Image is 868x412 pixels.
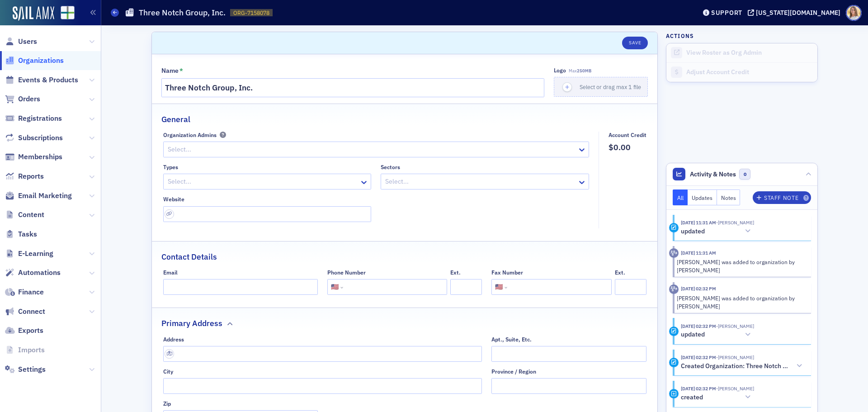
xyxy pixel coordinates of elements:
div: Update [669,327,679,336]
div: Province / Region [491,368,536,375]
span: Exports [18,326,43,336]
a: Connect [5,307,45,317]
button: [US_STATE][DOMAIN_NAME] [748,9,844,16]
div: Email [163,269,178,276]
div: 🇺🇸 [495,282,503,292]
div: Adjust Account Credit [686,68,813,76]
button: All [673,189,688,205]
a: Imports [5,345,45,355]
a: Registrations [5,114,62,123]
a: Exports [5,326,43,336]
span: Marc Hamilton [716,219,754,226]
div: Sectors [381,164,400,170]
a: Tasks [5,229,37,239]
img: SailAMX [61,6,75,20]
a: Reports [5,171,44,181]
h5: updated [681,227,705,236]
span: Subscriptions [18,133,63,143]
div: Types [163,164,178,170]
div: Website [163,196,184,203]
div: Logo [554,67,566,74]
span: Max [569,68,591,74]
span: Finance [18,287,44,297]
div: Zip [163,400,171,407]
div: Name [161,67,179,75]
a: Events & Products [5,75,78,85]
a: Users [5,37,37,47]
span: Profile [846,5,862,21]
div: [PERSON_NAME] was added to organization by [PERSON_NAME] [677,258,805,275]
img: SailAMX [13,6,54,21]
span: 0 [739,169,750,180]
h1: Three Notch Group, Inc. [139,7,226,18]
a: E-Learning [5,249,53,259]
div: City [163,368,173,375]
span: Reports [18,171,44,181]
div: Fax Number [491,269,523,276]
div: Ext. [450,269,461,276]
span: Connect [18,307,45,317]
span: Email Marketing [18,191,72,201]
time: 4/1/2025 02:32 PM [681,285,716,292]
button: updated [681,227,754,236]
a: Memberships [5,152,62,162]
button: Updates [688,189,717,205]
div: 🇺🇸 [331,282,339,292]
h2: General [161,114,190,125]
a: Email Marketing [5,191,72,201]
div: [US_STATE][DOMAIN_NAME] [756,9,840,17]
a: Orders [5,94,40,104]
span: Tasks [18,229,37,239]
span: Registrations [18,114,62,123]
div: Activity [669,284,679,294]
span: Organizations [18,56,64,66]
span: Settings [18,365,46,374]
span: E-Learning [18,249,53,259]
span: Orders [18,94,40,104]
div: Organization Admins [163,132,217,138]
span: Automations [18,268,61,278]
span: Danielle Jackson [716,323,754,329]
div: Account Credit [609,132,646,138]
time: 6/10/2025 11:31 AM [681,250,716,256]
a: View Homepage [54,6,75,21]
div: Address [163,336,184,343]
div: Apt., Suite, Etc. [491,336,532,343]
div: Creation [669,389,679,398]
h5: Created Organization: Three Notch Group, Inc. [681,362,791,370]
abbr: This field is required [179,67,183,75]
span: Activity & Notes [690,170,736,179]
button: Staff Note [753,191,811,204]
div: Staff Note [764,195,798,200]
time: 4/1/2025 02:32 PM [681,323,716,329]
h2: Contact Details [161,251,217,263]
span: Memberships [18,152,62,162]
a: Automations [5,268,61,278]
div: Support [711,9,742,17]
span: Danielle Jackson [716,385,754,392]
button: updated [681,330,754,340]
a: Subscriptions [5,133,63,143]
h5: updated [681,331,705,339]
time: 4/1/2025 02:32 PM [681,385,716,392]
div: Activity [669,248,679,258]
span: Events & Products [18,75,78,85]
button: created [681,393,754,402]
span: Content [18,210,44,220]
button: Created Organization: Three Notch Group, Inc. [681,361,805,371]
span: Select or drag max 1 file [580,83,641,90]
div: Phone Number [327,269,366,276]
span: 250MB [577,68,591,74]
div: Activity [669,358,679,367]
a: Settings [5,365,46,374]
span: Danielle Jackson [716,354,754,360]
div: Ext. [615,269,625,276]
h2: Primary Address [161,317,222,329]
a: Organizations [5,56,64,66]
a: Adjust Account Credit [666,62,817,82]
button: Select or drag max 1 file [554,77,648,97]
time: 4/1/2025 02:32 PM [681,354,716,360]
span: Users [18,37,37,47]
span: Imports [18,345,45,355]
